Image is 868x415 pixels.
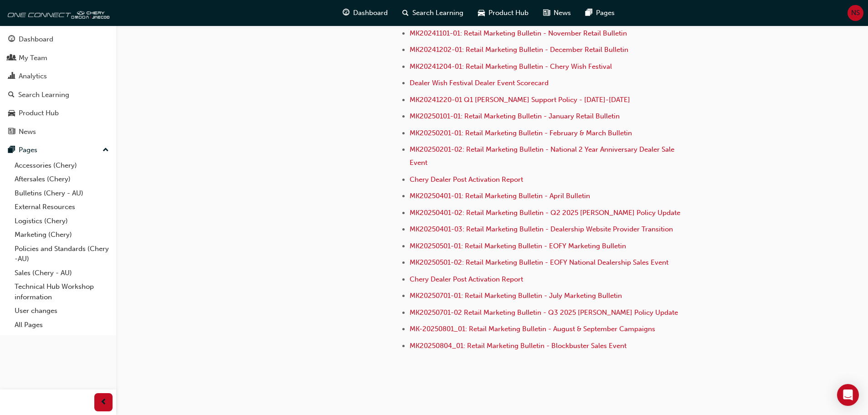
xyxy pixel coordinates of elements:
span: Pages [596,8,615,18]
a: News [4,123,113,140]
button: Pages [4,142,113,159]
a: pages-iconPages [578,4,622,22]
span: people-icon [8,54,15,62]
span: pages-icon [8,146,15,154]
a: Chery Dealer Post Activation Report [410,275,523,283]
span: Dashboard [353,8,388,18]
div: Product Hub [19,108,59,118]
a: MK20250501-01: Retail Marketing Bulletin - EOFY Marketing Bulletin [410,242,626,250]
a: Logistics (Chery) [11,214,113,228]
span: search-icon [8,91,15,99]
a: Dealer Wish Festival Dealer Event Scorecard [410,79,549,87]
span: car-icon [478,7,485,19]
a: Product Hub [4,105,113,122]
div: Dashboard [19,34,53,45]
a: Dashboard [4,31,113,48]
span: guage-icon [343,7,349,19]
span: news-icon [543,7,550,19]
a: Search Learning [4,87,113,103]
a: news-iconNews [536,4,578,22]
a: MK20241204-01: Retail Marketing Bulletin - Chery Wish Festival [410,62,612,71]
a: guage-iconDashboard [335,4,395,22]
a: Technical Hub Workshop information [11,280,113,304]
a: MK20241202-01: Retail Marketing Bulletin - December Retail Bulletin [410,46,628,54]
div: Pages [19,145,37,155]
span: pages-icon [586,7,592,19]
span: prev-icon [100,397,107,408]
a: MK-20250801_01: Retail Marketing Bulletin - August & September Campaigns [410,325,655,333]
a: My Team [4,50,113,67]
a: Bulletins (Chery - AU) [11,186,113,200]
a: Aftersales (Chery) [11,172,113,186]
button: NS [847,5,863,21]
a: External Resources [11,200,113,214]
span: Search Learning [412,8,463,18]
a: MK20250201-01: Retail Marketing Bulletin - February & March Bulletin [410,129,632,137]
a: MK20250804_01: Retail Marketing Bulletin - Blockbuster Sales Event [410,342,627,350]
a: MK20250501-02: Retail Marketing Bulletin - EOFY National Dealership Sales Event [410,258,668,266]
div: Open Intercom Messenger [837,384,859,406]
a: MK20241101-01: Retail Marketing Bulletin - November Retail Bulletin [410,29,627,37]
a: Accessories (Chery) [11,159,113,173]
div: News [19,127,36,137]
span: Product Hub [488,8,529,18]
a: Policies and Standards (Chery -AU) [11,242,113,266]
a: Chery Dealer Post Activation Report [410,175,523,184]
img: oneconnect [5,4,109,22]
a: All Pages [11,318,113,332]
a: MK20241220-01 Q1 [PERSON_NAME] Support Policy - [DATE]-[DATE] [410,96,630,104]
span: NS [851,8,860,18]
div: Search Learning [18,90,69,100]
a: MK20250101-01: Retail Marketing Bulletin - January Retail Bulletin [410,112,620,120]
span: chart-icon [8,72,15,81]
a: MK20250701-01: Retail Marketing Bulletin - July Marketing Bulletin [410,292,622,300]
a: MK20250401-03: Retail Marketing Bulletin - Dealership Website Provider Transition [410,225,673,233]
span: search-icon [402,7,409,19]
a: Sales (Chery - AU) [11,266,113,280]
a: MK20250401-02: Retail Marketing Bulletin - Q2 2025 [PERSON_NAME] Policy Update [410,209,680,217]
button: DashboardMy TeamAnalyticsSearch LearningProduct HubNews [4,29,113,142]
a: MK20250401-01: Retail Marketing Bulletin - April Bulletin [410,192,590,200]
span: up-icon [103,144,109,156]
a: MK20250201-02: Retail Marketing Bulletin - National 2 Year Anniversary Dealer Sale Event [410,145,676,167]
span: guage-icon [8,36,15,44]
span: News [554,8,571,18]
div: Analytics [19,71,47,82]
a: MK20250701-02 Retail Marketing Bulletin - Q3 2025 [PERSON_NAME] Policy Update [410,308,678,317]
a: Analytics [4,68,113,85]
a: User changes [11,304,113,318]
a: car-iconProduct Hub [471,4,536,22]
span: news-icon [8,128,15,136]
div: My Team [19,53,47,63]
a: search-iconSearch Learning [395,4,471,22]
span: car-icon [8,109,15,118]
a: Marketing (Chery) [11,228,113,242]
